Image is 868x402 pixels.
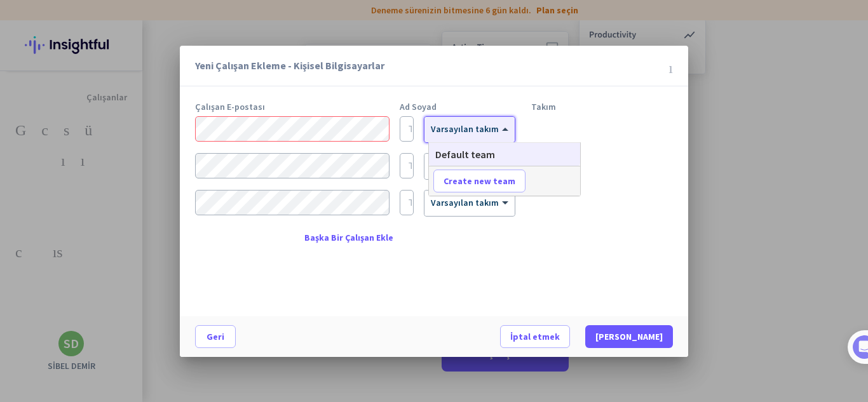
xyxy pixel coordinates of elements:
font: Geri [207,331,224,342]
div: It's time to add your employees! This is crucial since Insightful will start collecting their act... [49,242,221,295]
font: Takım [531,101,556,112]
font: temizlemek [520,196,673,211]
div: Kapalı [223,5,246,28]
font: Ev [26,344,37,354]
font: 🎊 Insightful'a hoş geldiniz! 🎊 [48,51,206,92]
img: Tamara'nın profil resmi [47,133,67,153]
font: Başka Bir Çalışan Ekle [304,232,393,243]
span: Create new team [444,175,515,187]
font: Ad Soyad [400,101,437,112]
font: temizlemek [520,159,673,174]
font: [PERSON_NAME] [595,331,663,342]
font: 4 adım [13,168,43,178]
button: Yardım [127,313,191,364]
font: Görevler [201,344,244,354]
font: Çalışan E-postası [195,101,265,112]
span: Default team [435,148,495,161]
div: Options List [429,143,580,166]
font: Temel uygulama kurulumunu tamamlamaya yalnızca birkaç adım kaldı [23,96,231,123]
font: Yaklaşık 10 dakika [160,168,241,178]
button: Create new team [433,170,526,192]
button: İptal etmek [500,325,570,348]
input: Tam adınızı girin [400,153,414,178]
div: 1Çalışan ekle [24,217,231,237]
input: Tam adınızı girin [400,116,414,142]
button: Mesajlar [64,313,127,364]
font: Görevler [100,10,156,23]
input: Tam adınızı girin [400,190,414,215]
button: Görevler [191,313,254,364]
font: Çalışan ekle [49,222,109,232]
font: Mesajlar [77,344,114,354]
button: [PERSON_NAME] [585,325,673,348]
font: eklemek [195,231,302,246]
font: Insightful'dan [72,138,133,148]
button: Add your employees [49,305,172,331]
font: İptal etmek [510,331,560,342]
font: kapalı [592,58,673,73]
button: Geri [195,325,236,348]
font: temizlemek [520,122,673,137]
font: [PERSON_NAME] [133,138,207,148]
font: Yeni Çalışan Ekleme - Kişisel Bilgisayarlar [195,59,384,72]
font: Yardım [144,344,173,354]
